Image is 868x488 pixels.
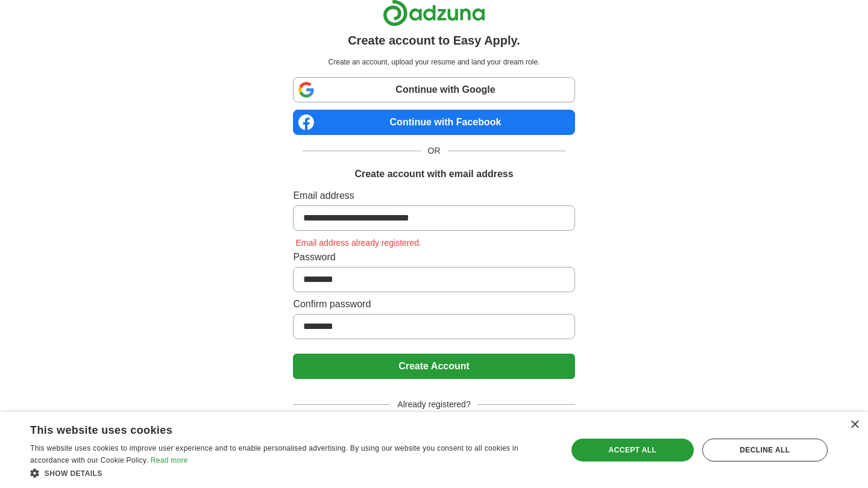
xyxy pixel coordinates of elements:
[571,439,694,461] div: Accept all
[30,419,521,437] div: This website uses cookies
[30,467,552,479] div: Show details
[702,439,828,461] div: Decline all
[390,398,477,411] span: Already registered?
[45,469,102,478] span: Show details
[151,456,188,465] a: Read more, opens a new window
[348,31,520,49] h1: Create account to Easy Apply.
[30,444,518,465] span: This website uses cookies to improve user experience and to enable personalised advertising. By u...
[293,354,574,379] button: Create Account
[850,421,859,430] div: Close
[354,167,513,181] h1: Create account with email address
[421,145,448,157] span: OR
[295,57,572,67] p: Create an account, upload your resume and land your dream role.
[293,77,574,102] a: Continue with Google
[293,297,574,311] label: Confirm password
[293,250,574,264] label: Password
[293,110,574,135] a: Continue with Facebook
[293,238,424,248] span: Email address already registered.
[293,189,574,203] label: Email address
